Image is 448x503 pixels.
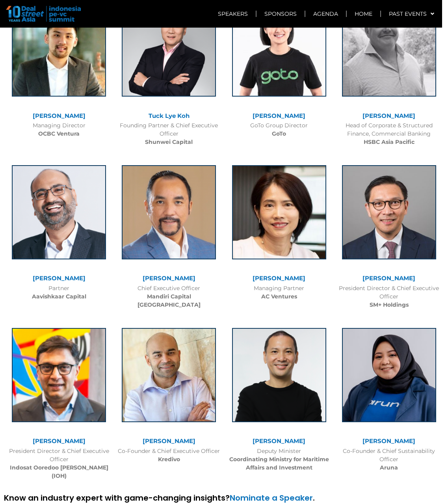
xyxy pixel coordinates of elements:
a: Speakers [210,5,256,23]
div: President Director & Chief Executive Officer [338,284,440,309]
img: Photo Utari Octavianty (Aruna) [342,328,436,422]
a: [PERSON_NAME] [33,274,86,282]
a: Sponsors [257,5,305,23]
b: OCBC Ventura [38,130,80,137]
a: [PERSON_NAME] [253,112,305,119]
div: Partner [8,284,110,301]
div: Co-Founder & Chief Executive Officer [118,447,220,464]
img: Helen-Wong-of-AC-Ventures [232,165,326,259]
div: GoTo Group Director [228,121,330,138]
img: Abhishek Mittal [12,165,106,259]
img: garg_akshay [122,328,216,422]
div: Founding Partner & Chief Executive Officer [118,121,220,146]
a: [PERSON_NAME] [33,112,86,119]
a: Past Events [381,5,442,23]
b: AC Ventures [261,293,297,300]
div: Managing Partner [228,284,330,301]
img: Darryl Ratulangi [12,2,106,97]
b: Mandiri Capital [GEOGRAPHIC_DATA] [138,293,201,308]
a: [PERSON_NAME] [253,437,305,445]
a: [PERSON_NAME] [33,437,86,445]
a: Agenda [305,5,346,23]
img: DH LI pic [342,2,436,97]
img: Catherine Hindra Sutjahyo [232,2,326,97]
b: Indosat Ooredoo [PERSON_NAME] (IOH) [10,464,108,479]
b: Kredivo [158,456,180,463]
b: HSBC Asia Pacific [364,138,415,145]
a: Home [347,5,380,23]
a: [PERSON_NAME] [143,437,195,445]
img: Ronald Simorangkir [122,165,216,259]
img: shunwei_Tuck Lye Koh [122,2,216,97]
b: Coordinating Ministry for Maritime Affairs and Investment [229,456,329,471]
div: Managing Director [8,121,110,138]
a: [PERSON_NAME] [362,437,415,445]
a: [PERSON_NAME] [143,274,195,282]
b: SM+ Holdings [370,301,409,308]
a: [PERSON_NAME] [362,274,415,282]
div: Co-Founder & Chief Sustainability Officer [338,447,440,472]
b: Shunwei Capital [145,138,193,145]
div: Deputy Minister [228,447,330,472]
b: Aavishkaar Capital [32,293,86,300]
img: rachmat [232,328,326,422]
b: GoTo [272,130,286,137]
img: Vikram Sinha [12,328,106,422]
b: Aruna [380,464,398,471]
div: President Director & Chief Executive Officer [8,447,110,480]
a: [PERSON_NAME] [362,112,415,119]
img: Herson Photo (1) [342,165,436,259]
a: [PERSON_NAME] [253,274,305,282]
a: Tuck Lye Koh [149,112,190,119]
div: Chief Executive Officer [118,284,220,309]
div: Head of Corporate & Structured Finance, Commercial Banking [338,121,440,146]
